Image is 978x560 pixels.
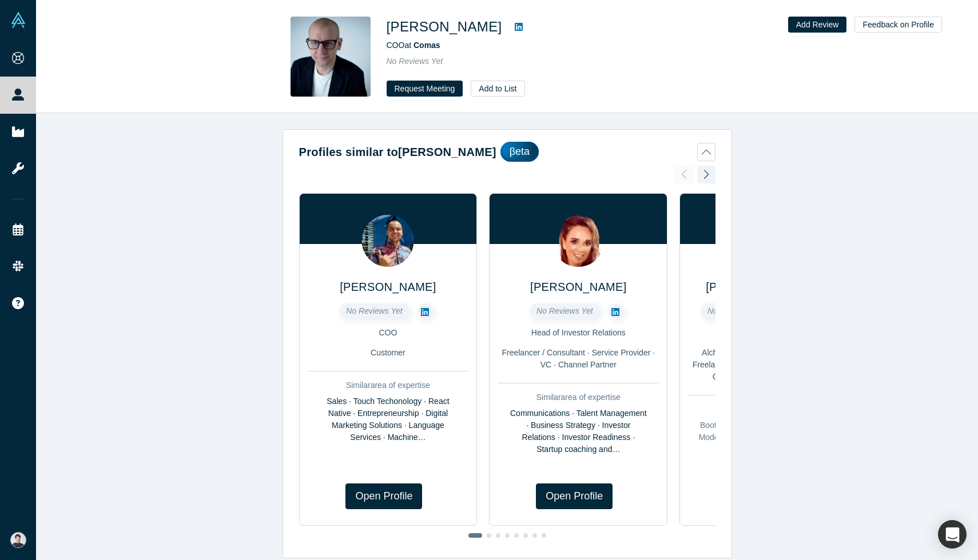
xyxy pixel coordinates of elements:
button: Feedback on Profile [854,17,942,33]
span: No Reviews Yet [707,306,764,315]
span: No Reviews Yet [387,57,443,66]
img: Katsutoshi Tabata's Account [10,532,26,548]
div: Alchemist · Mentor · Industry Analyst · Freelancer / Consultant · Channel Partner · Corporate Inn... [688,347,849,383]
img: Sean Feeney's Profile Image [362,215,414,267]
span: COO [379,328,397,337]
span: No Reviews Yet [536,306,593,315]
div: Customer [308,347,469,359]
span: No Reviews Yet [346,306,403,315]
a: Open Profile [345,483,422,509]
a: [PERSON_NAME], CFA [706,281,832,293]
button: Add Review [788,17,847,33]
div: βeta [500,142,539,162]
img: Kellie O Hara's Profile Image [552,215,605,267]
a: Comas [414,41,440,50]
div: Sales · Touch Techonology · React Native · Entrepreneurship · Digital Marketing Solutions · Langu... [308,395,469,443]
div: Similar area of expertise [498,391,659,403]
h2: Profiles similar to [PERSON_NAME] [299,143,496,161]
button: Profiles similar to[PERSON_NAME]βeta [299,142,715,162]
button: Request Meeting [387,81,463,97]
a: [PERSON_NAME] [340,281,436,293]
a: Open Profile [536,483,613,509]
div: Similar area of expertise [308,379,469,391]
span: Bootstrap · Idea Generation · Business Model Canvas · Investor Relations · AI · Business Development [699,421,839,454]
div: Freelancer / Consultant · Service Provider · VC · Channel Partner [498,347,659,371]
span: Head of Investor Relations [531,328,626,337]
div: Similar area of expertise [688,403,849,415]
span: COO at [387,41,440,50]
button: Add to List [471,81,524,97]
a: [PERSON_NAME] [530,281,626,293]
img: Alchemist Vault Logo [10,12,26,28]
img: John VanSomeren's Profile Image [291,17,371,97]
h1: [PERSON_NAME] [387,17,502,37]
div: Communications · Talent Management · Business Strategy · Investor Relations · Investor Readiness ... [498,407,659,455]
